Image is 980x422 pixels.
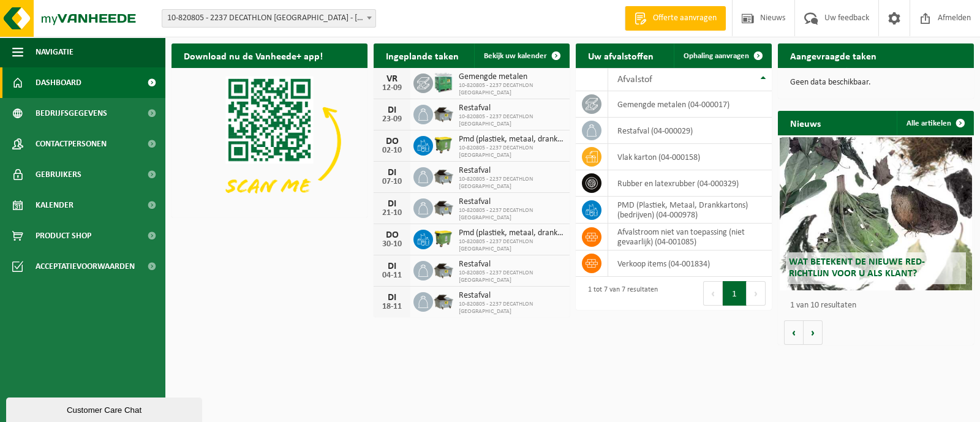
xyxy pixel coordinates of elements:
h2: Uw afvalstoffen [576,43,666,67]
a: Wat betekent de nieuwe RED-richtlijn voor u als klant? [780,137,972,290]
span: Restafval [459,197,563,207]
a: Offerte aanvragen [625,6,726,31]
h2: Aangevraagde taken [778,43,889,67]
div: DI [380,199,404,209]
span: 10-820805 - 2237 DECATHLON [GEOGRAPHIC_DATA] [459,301,563,315]
span: Kalender [36,190,73,220]
span: Gebruikers [36,159,81,190]
span: Restafval [459,166,563,176]
h2: Download nu de Vanheede+ app! [171,43,335,67]
img: Download de VHEPlus App [171,68,367,215]
span: 10-820805 - 2237 DECATHLON [GEOGRAPHIC_DATA] [459,176,563,190]
span: Pmd (plastiek, metaal, drankkartons) (bedrijven) [459,135,563,145]
img: WB-5000-GAL-GY-04 [433,165,454,186]
div: DI [380,105,404,115]
span: Afvalstof [617,75,652,85]
div: 07-10 [380,178,404,186]
span: 10-820805 - 2237 DECATHLON [GEOGRAPHIC_DATA] [459,238,563,253]
a: Ophaling aanvragen [674,43,771,68]
span: 10-820805 - 2237 DECATHLON [GEOGRAPHIC_DATA] [459,269,563,284]
td: afvalstroom niet van toepassing (niet gevaarlijk) (04-001085) [608,224,772,251]
div: 23-09 [380,115,404,124]
span: Wat betekent de nieuwe RED-richtlijn voor u als klant? [789,257,925,279]
span: Dashboard [36,67,81,98]
img: WB-5000-GAL-GY-04 [433,259,454,280]
img: WB-5000-GAL-GY-04 [433,290,454,311]
div: DI [380,168,404,178]
div: 21-10 [380,209,404,217]
div: DO [380,137,404,146]
span: 10-820805 - 2237 DECATHLON OOSTENDE - OOSTENDE [162,9,376,28]
span: Offerte aanvragen [650,12,720,24]
h2: Ingeplande taken [374,43,471,67]
div: VR [380,74,404,84]
div: DO [380,230,404,240]
span: Acceptatievoorwaarden [36,251,135,282]
a: Alle artikelen [897,111,973,135]
div: 12-09 [380,84,404,92]
div: DI [380,293,404,303]
span: Bedrijfsgegevens [36,98,107,129]
td: gemengde metalen (04-000017) [608,91,772,118]
td: PMD (Plastiek, Metaal, Drankkartons) (bedrijven) (04-000978) [608,197,772,224]
span: Pmd (plastiek, metaal, drankkartons) (bedrijven) [459,228,563,238]
img: WB-5000-GAL-GY-04 [433,103,454,124]
span: 10-820805 - 2237 DECATHLON [GEOGRAPHIC_DATA] [459,113,563,128]
div: DI [380,262,404,271]
span: 10-820805 - 2237 DECATHLON [GEOGRAPHIC_DATA] [459,82,563,97]
span: Restafval [459,260,563,269]
td: rubber en latexrubber (04-000329) [608,170,772,197]
img: WB-1100-HPE-GN-51 [433,228,454,249]
div: 1 tot 7 van 7 resultaten [582,280,658,307]
img: WB-1100-HPE-GN-51 [433,134,454,155]
span: 10-820805 - 2237 DECATHLON OOSTENDE - OOSTENDE [162,10,375,27]
img: PB-HB-1400-HPE-GN-11 [433,71,454,94]
button: Previous [703,281,723,306]
div: 04-11 [380,271,404,280]
span: Product Shop [36,220,91,251]
a: Bekijk uw kalender [474,43,568,68]
h2: Nieuws [778,111,833,135]
td: restafval (04-000029) [608,118,772,144]
span: Navigatie [36,37,73,67]
button: Next [747,281,766,306]
button: 1 [723,281,747,306]
div: 02-10 [380,146,404,155]
td: vlak karton (04-000158) [608,144,772,170]
img: WB-5000-GAL-GY-04 [433,197,454,217]
td: verkoop items (04-001834) [608,251,772,277]
iframe: chat widget [6,395,205,422]
div: 18-11 [380,303,404,311]
span: Contactpersonen [36,129,107,159]
span: Restafval [459,104,563,113]
div: 30-10 [380,240,404,249]
span: Gemengde metalen [459,72,563,82]
span: Bekijk uw kalender [484,52,547,60]
button: Volgende [804,320,823,345]
span: Restafval [459,291,563,301]
p: Geen data beschikbaar. [790,78,962,87]
button: Vorige [784,320,804,345]
p: 1 van 10 resultaten [790,301,968,310]
span: Ophaling aanvragen [684,52,749,60]
span: 10-820805 - 2237 DECATHLON [GEOGRAPHIC_DATA] [459,145,563,159]
span: 10-820805 - 2237 DECATHLON [GEOGRAPHIC_DATA] [459,207,563,222]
